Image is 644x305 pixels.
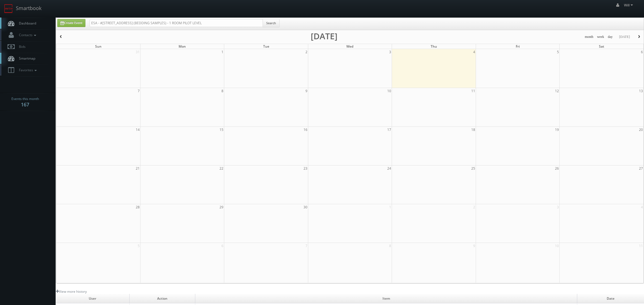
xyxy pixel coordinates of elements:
span: 6 [221,243,224,249]
span: 9 [473,243,476,249]
span: Thu [431,44,437,49]
span: 23 [303,165,308,171]
span: Tue [263,44,269,49]
span: 11 [471,88,476,94]
span: Sat [599,44,604,49]
td: Action [129,294,195,303]
button: [DATE] [617,33,632,40]
button: Search [263,19,280,27]
input: Search for Events [90,19,263,27]
span: 8 [389,243,392,249]
span: 17 [387,127,392,133]
a: View more history [56,289,87,294]
button: day [606,33,615,40]
span: 10 [554,243,559,249]
span: 30 [303,204,308,210]
span: 13 [638,88,643,94]
span: 1 [221,49,224,55]
span: 20 [638,127,643,133]
span: 25 [471,165,476,171]
span: 15 [219,127,224,133]
span: Favorites [16,68,38,72]
span: Dashboard [16,21,36,26]
span: 28 [135,204,140,210]
span: 22 [219,165,224,171]
span: 12 [554,88,559,94]
span: 9 [305,88,308,94]
span: 16 [303,127,308,133]
span: Fri [516,44,520,49]
strong: 167 [21,101,29,108]
span: 8 [221,88,224,94]
span: Bids [16,44,26,49]
span: 4 [640,204,643,210]
span: 7 [137,88,140,94]
span: 24 [387,165,392,171]
span: 2 [305,49,308,55]
span: 27 [638,165,643,171]
span: Will [624,3,635,8]
span: Contacts [16,33,38,37]
td: Date [577,294,644,303]
img: smartbook-logo.png [4,4,13,13]
h2: [DATE] [311,33,337,39]
span: 3 [389,49,392,55]
span: 19 [554,127,559,133]
span: Mon [179,44,186,49]
span: 21 [135,165,140,171]
span: 5 [556,49,559,55]
span: 11 [638,243,643,249]
span: Smartmap [16,56,35,61]
span: Wed [346,44,353,49]
span: Events this month [11,96,39,102]
span: 6 [640,49,643,55]
button: week [595,33,606,40]
span: 2 [473,204,476,210]
span: 26 [554,165,559,171]
span: 10 [387,88,392,94]
td: User [56,294,129,303]
span: 29 [219,204,224,210]
a: Create Event [57,19,85,27]
span: 7 [305,243,308,249]
span: 18 [471,127,476,133]
span: Sun [95,44,102,49]
span: 3 [556,204,559,210]
span: 1 [389,204,392,210]
button: month [583,33,595,40]
span: 14 [135,127,140,133]
span: 4 [473,49,476,55]
td: Item [195,294,577,303]
span: 5 [137,243,140,249]
span: 31 [135,49,140,55]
